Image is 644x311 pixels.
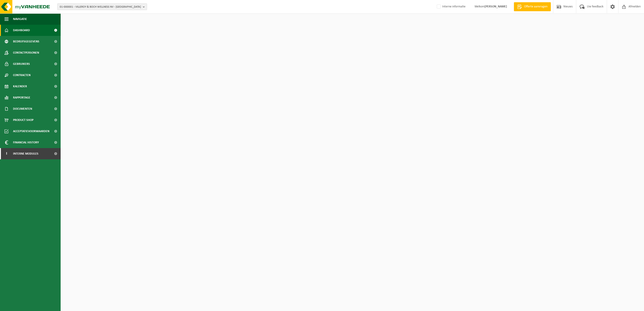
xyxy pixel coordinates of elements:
[13,25,30,36] span: Dashboard
[60,4,141,10] span: 01-000001 - VILLEROY & BOCH WELLNESS NV - [GEOGRAPHIC_DATA]
[13,103,32,114] span: Documenten
[523,4,549,9] span: Offerte aanvragen
[514,2,551,11] a: Offerte aanvragen
[13,58,30,70] span: Gebruikers
[13,137,39,148] span: Financial History
[485,5,507,8] strong: [PERSON_NAME]
[57,3,147,10] button: 01-000001 - VILLEROY & BOCH WELLNESS NV - [GEOGRAPHIC_DATA]
[13,148,38,159] span: Interne modules
[13,70,31,81] span: Contracten
[13,36,39,47] span: Bedrijfsgegevens
[13,13,27,25] span: Navigatie
[436,3,465,10] label: Interne informatie
[13,114,33,126] span: Product Shop
[13,92,30,103] span: Rapportage
[4,148,9,159] span: I
[13,47,39,58] span: Contactpersonen
[13,126,49,137] span: Acceptatievoorwaarden
[13,81,27,92] span: Kalender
